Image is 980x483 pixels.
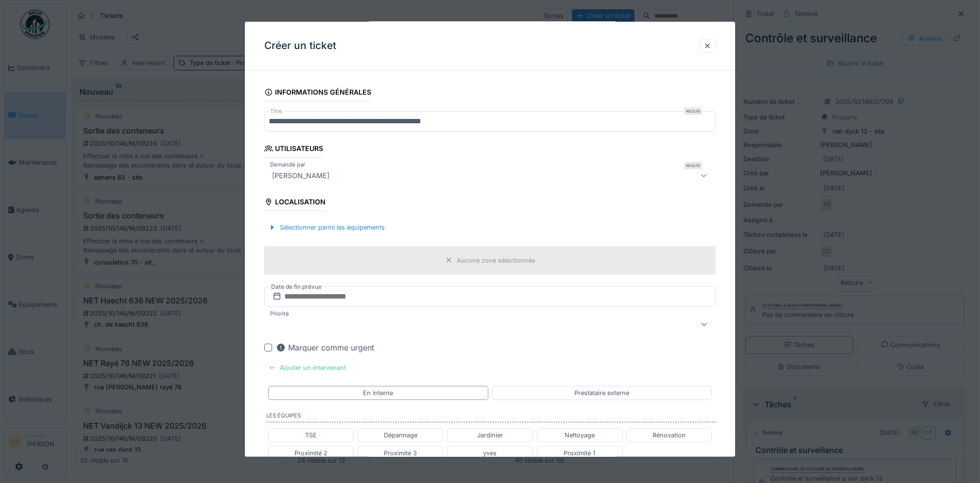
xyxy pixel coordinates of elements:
[384,431,417,440] div: Dépannage
[684,107,702,115] div: Requis
[266,412,716,422] label: Les équipes
[264,361,350,374] div: Ajouter un intervenant
[270,282,323,292] label: Date de fin prévue
[653,431,686,440] div: Rénovation
[268,169,333,181] div: [PERSON_NAME]
[264,141,323,158] div: Utilisateurs
[565,431,595,440] div: Nettoyage
[363,388,393,398] div: En interne
[268,107,284,116] label: Titre
[264,195,326,211] div: Localisation
[684,162,702,169] div: Requis
[483,449,497,458] div: yves
[264,221,389,234] div: Sélectionner parmi les équipements
[276,342,374,353] div: Marquer comme urgent
[384,449,417,458] div: Proximité 3
[564,449,595,458] div: Proximité 1
[268,310,291,318] label: Priorité
[268,161,307,169] label: Demandé par
[294,449,327,458] div: Proximité 2
[264,40,336,52] h3: Créer un ticket
[264,85,371,101] div: Informations générales
[457,255,535,265] div: Aucune zone sélectionnée
[477,431,503,440] div: Jardinier
[305,431,317,440] div: TSE
[574,388,629,398] div: Prestataire externe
